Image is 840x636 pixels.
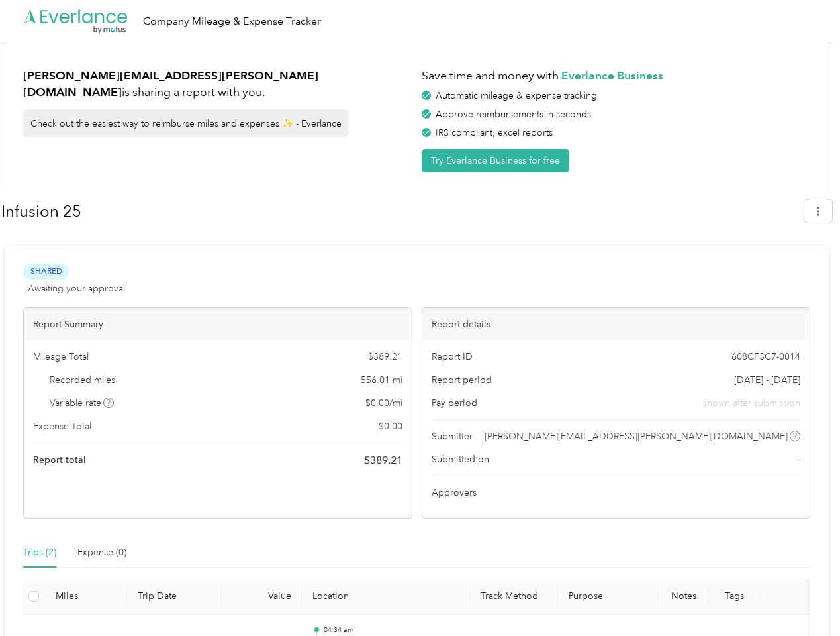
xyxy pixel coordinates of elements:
[23,109,348,137] div: Check out the easiest way to reimburse miles and expenses ✨ - Everlance
[432,452,489,466] span: Submitted on
[364,452,402,468] span: $ 389.21
[432,429,473,443] span: Submitter
[432,396,477,410] span: Pay period
[432,373,492,387] span: Report period
[24,308,412,341] div: Report Summary
[436,127,553,138] span: IRS compliant, excel reports
[379,419,402,433] span: $ 0.00
[485,429,788,443] span: [PERSON_NAME][EMAIL_ADDRESS][PERSON_NAME][DOMAIN_NAME]
[23,68,318,99] strong: [PERSON_NAME][EMAIL_ADDRESS][PERSON_NAME][DOMAIN_NAME]
[432,350,473,364] span: Report ID
[143,13,321,30] div: Company Mileage & Expense Tracker
[45,578,127,615] th: Miles
[703,396,800,410] span: shown after submission
[302,578,470,615] th: Location
[422,308,810,341] div: Report details
[798,452,800,466] span: -
[561,68,663,82] strong: Everlance Business
[422,149,569,172] button: Try Everlance Business for free
[33,419,91,433] span: Expense Total
[23,545,56,560] div: Trips (2)
[470,578,557,615] th: Track Method
[731,350,800,364] span: 608CF3C7-0014
[734,373,800,387] span: [DATE] - [DATE]
[324,625,460,635] p: 04:34 am
[432,486,477,500] span: Approvers
[422,68,811,84] h1: Save time and money with
[558,578,659,615] th: Purpose
[77,545,126,560] div: Expense (0)
[23,264,69,279] span: Shared
[709,578,759,615] th: Tags
[1,195,795,227] h1: Infusion 25
[365,396,402,410] span: $ 0.00 / mi
[50,396,115,410] span: Variable rate
[361,373,402,387] span: 556.01 mi
[50,373,115,387] span: Recorded miles
[127,578,221,615] th: Trip Date
[28,282,125,295] span: Awaiting your approval
[368,350,402,364] span: $ 389.21
[436,90,597,101] span: Automatic mileage & expense tracking
[33,453,86,467] span: Report total
[221,578,302,615] th: Value
[436,109,591,120] span: Approve reimbursements in seconds
[659,578,709,615] th: Notes
[33,350,89,364] span: Mileage Total
[23,68,412,100] h1: is sharing a report with you.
